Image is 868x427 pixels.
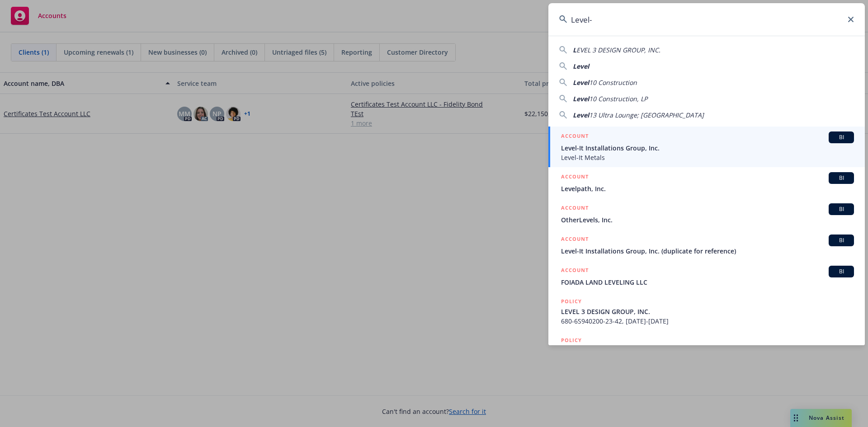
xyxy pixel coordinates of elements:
span: BI [832,205,850,213]
h5: ACCOUNT [561,266,589,277]
h5: POLICY [561,336,582,345]
span: BI [832,133,850,141]
span: EVEL 3 DESIGN GROUP, INC. [576,46,660,54]
span: 13 Ultra Lounge; [GEOGRAPHIC_DATA] [589,111,704,119]
h5: ACCOUNT [561,131,589,142]
a: ACCOUNTBILevelpath, Inc. [548,167,865,198]
a: POLICY [548,331,865,370]
input: Search... [548,3,865,36]
span: 10 Construction [589,78,637,87]
span: Level-It Installations Group, Inc. [561,143,854,153]
a: POLICYLEVEL 3 DESIGN GROUP, INC.680-6S940200-23-42, [DATE]-[DATE] [548,292,865,331]
a: ACCOUNTBIOtherLevels, Inc. [548,198,865,230]
span: LEVEL 3 DESIGN GROUP, INC. [561,307,854,316]
span: Level [573,78,589,87]
span: OtherLevels, Inc. [561,215,854,225]
span: Levelpath, Inc. [561,184,854,193]
span: Level [573,62,589,70]
a: ACCOUNTBILevel-It Installations Group, Inc. (duplicate for reference) [548,230,865,261]
span: Level-It Installations Group, Inc. (duplicate for reference) [561,246,854,256]
span: 10 Construction, LP [589,94,647,103]
span: BI [832,236,850,244]
span: 680-6S940200-23-42, [DATE]-[DATE] [561,316,854,326]
span: BI [832,174,850,182]
span: Level [573,111,589,119]
h5: ACCOUNT [561,203,589,214]
span: FOIADA LAND LEVELING LLC [561,277,854,287]
span: L [573,46,576,54]
h5: POLICY [561,297,582,306]
a: ACCOUNTBILevel-It Installations Group, Inc.Level-It Metals [548,127,865,167]
h5: ACCOUNT [561,172,589,183]
span: BI [832,267,850,276]
span: Level [573,94,589,103]
span: Level-It Metals [561,153,854,162]
a: ACCOUNTBIFOIADA LAND LEVELING LLC [548,261,865,292]
h5: ACCOUNT [561,235,589,245]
